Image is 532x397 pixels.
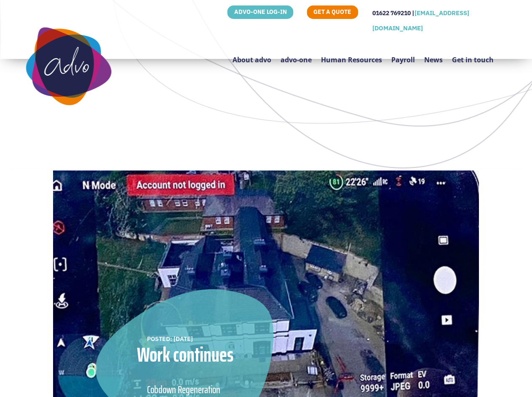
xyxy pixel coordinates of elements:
[147,334,254,344] div: POSTED: [DATE]
[227,5,294,19] a: ADVO-ONE LOG-IN
[452,36,494,76] a: Get in touch
[233,36,271,76] a: About advo
[307,5,358,19] a: GET A QUOTE
[372,9,414,17] span: 01622 769210 |
[281,36,312,76] a: advo-one
[391,36,415,76] a: Payroll
[321,36,382,76] a: Human Resources
[117,345,253,365] div: Work continues
[424,36,443,76] a: News
[372,9,469,32] a: [EMAIL_ADDRESS][DOMAIN_NAME]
